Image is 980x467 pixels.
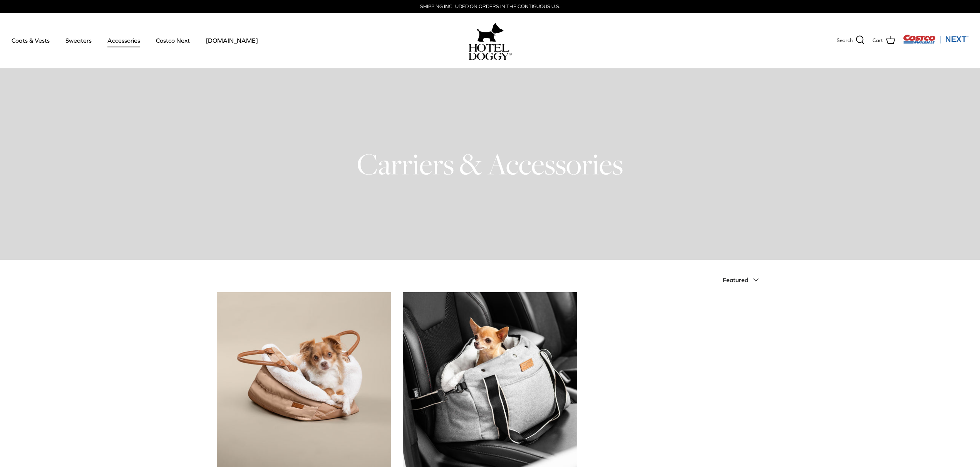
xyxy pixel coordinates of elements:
a: Coats & Vests [5,27,57,54]
a: Sweaters [59,27,99,54]
a: hoteldoggy.com hoteldoggycom [469,21,512,60]
a: [DOMAIN_NAME] [199,27,265,54]
button: Featured [723,271,764,288]
span: Featured [723,276,748,283]
h1: Carriers & Accessories [217,145,764,183]
img: hoteldoggycom [469,44,512,60]
a: Visit Costco Next [903,39,968,45]
img: Costco Next [903,34,968,44]
img: hoteldoggy.com [477,21,504,44]
a: Hotel Doggy Deluxe Car Seat & Carrier [217,292,391,467]
a: Search [837,35,865,45]
span: Cart [873,37,883,45]
span: Search [837,37,853,45]
a: Costco Next [149,27,197,54]
a: Hotel Doggy Deluxe Tote Carrier [403,292,577,467]
a: Cart [873,35,895,45]
a: Accessories [101,27,147,54]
